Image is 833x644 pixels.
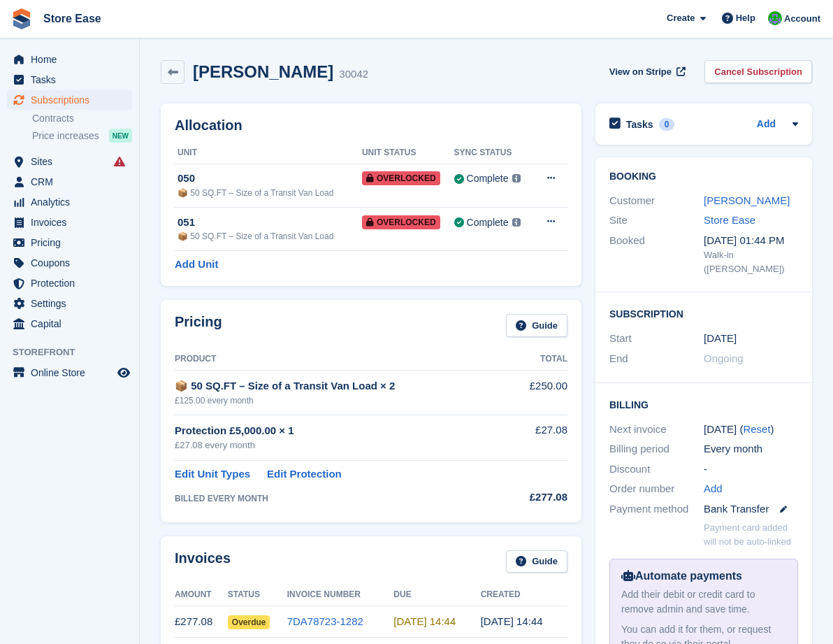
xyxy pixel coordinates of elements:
[175,378,510,394] div: 📦 50 SQ.FT – Size of a Transit Van Load × 2
[510,371,567,415] td: £250.00
[31,50,115,69] span: Home
[7,294,132,313] a: menu
[609,501,704,517] div: Payment method
[31,363,115,382] span: Online Store
[7,152,132,171] a: menu
[31,70,115,90] span: Tasks
[31,90,115,110] span: Subscriptions
[704,60,812,83] a: Cancel Subscription
[178,230,362,243] div: 📦 50 SQ.FT – Size of a Transit Van Load
[704,441,798,457] div: Every month
[609,351,704,367] div: End
[609,213,704,229] div: Site
[609,65,672,79] span: View on Stripe
[609,422,704,438] div: Next invoice
[175,314,222,337] h2: Pricing
[178,215,362,231] div: 051
[175,348,510,371] th: Product
[704,352,744,364] span: Ongoing
[510,415,567,460] td: £27.08
[659,118,675,131] div: 0
[175,394,510,407] div: £125.00 every month
[704,461,798,478] div: -
[467,215,509,230] div: Complete
[175,606,228,638] td: £277.08
[506,314,567,337] a: Guide
[704,501,798,517] div: Bank Transfer
[32,112,132,125] a: Contracts
[609,331,704,347] div: Start
[510,348,567,371] th: Total
[454,142,533,164] th: Sync Status
[193,62,333,81] h2: [PERSON_NAME]
[7,253,132,273] a: menu
[7,192,132,212] a: menu
[38,7,107,30] a: Store Ease
[31,233,115,252] span: Pricing
[626,118,653,131] h2: Tasks
[7,50,132,69] a: menu
[175,142,362,164] th: Unit
[609,461,704,478] div: Discount
[178,171,362,187] div: 050
[31,253,115,273] span: Coupons
[7,314,132,334] a: menu
[7,213,132,232] a: menu
[31,152,115,171] span: Sites
[704,521,798,548] p: Payment card added will not be auto-linked
[7,363,132,382] a: menu
[609,441,704,457] div: Billing period
[32,129,99,143] span: Price increases
[32,128,132,143] a: Price increases NEW
[362,142,454,164] th: Unit Status
[175,466,250,482] a: Edit Unit Types
[109,129,132,143] div: NEW
[7,172,132,192] a: menu
[114,156,125,167] i: Smart entry sync failures have occurred
[115,364,132,381] a: Preview store
[467,171,509,186] div: Complete
[31,294,115,313] span: Settings
[31,192,115,212] span: Analytics
[175,257,218,273] a: Add Unit
[7,70,132,90] a: menu
[784,12,820,26] span: Account
[287,584,394,606] th: Invoice Number
[31,213,115,232] span: Invoices
[287,615,363,627] a: 7DA78723-1282
[393,584,480,606] th: Due
[175,423,510,439] div: Protection £5,000.00 × 1
[7,233,132,252] a: menu
[512,218,521,227] img: icon-info-grey-7440780725fd019a000dd9b08b2336e03edf1995a4989e88bcd33f0948082b44.svg
[512,174,521,183] img: icon-info-grey-7440780725fd019a000dd9b08b2336e03edf1995a4989e88bcd33f0948082b44.svg
[704,233,798,249] div: [DATE] 01:44 PM
[7,90,132,110] a: menu
[609,481,704,497] div: Order number
[506,550,567,573] a: Guide
[609,306,798,320] h2: Subscription
[609,233,704,276] div: Booked
[704,422,798,438] div: [DATE] ( )
[362,215,440,229] span: Overlocked
[510,489,567,506] div: £277.08
[175,584,228,606] th: Amount
[175,550,231,573] h2: Invoices
[704,194,790,206] a: [PERSON_NAME]
[743,423,770,435] a: Reset
[362,171,440,185] span: Overlocked
[667,11,695,25] span: Create
[704,481,723,497] a: Add
[609,397,798,411] h2: Billing
[31,273,115,293] span: Protection
[704,214,755,226] a: Store Ease
[609,193,704,209] div: Customer
[228,584,287,606] th: Status
[175,117,567,134] h2: Allocation
[7,273,132,293] a: menu
[621,587,786,617] div: Add their debit or credit card to remove admin and save time.
[393,615,456,627] time: 2025-08-14 13:44:22 UTC
[604,60,688,83] a: View on Stripe
[704,331,737,347] time: 2023-12-13 00:00:00 UTC
[609,171,798,183] h2: Booking
[13,345,139,359] span: Storefront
